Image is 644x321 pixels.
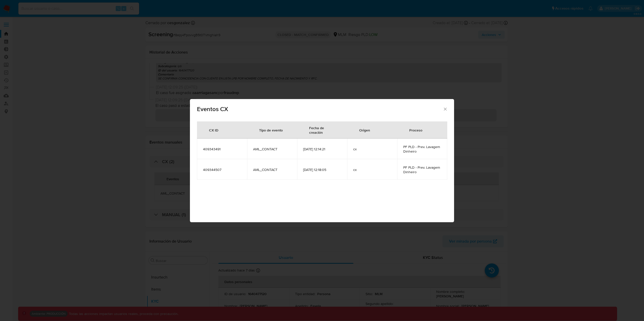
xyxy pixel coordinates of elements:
[403,165,441,174] span: PF PLD - Prev. Lavagem Dinheiro
[253,147,291,151] span: AML_CONTACT
[197,106,443,112] span: Eventos CX
[403,145,441,154] span: PF PLD - Prev. Lavagem Dinheiro
[253,167,291,172] span: AML_CONTACT
[203,124,224,136] div: CX ID
[303,122,341,138] div: Fecha de creación
[353,147,391,151] span: cx
[443,107,447,111] button: Cerrar
[353,167,391,172] span: cx
[203,147,241,151] span: 409343491
[303,147,341,151] span: [DATE] 12:14:21
[253,124,289,136] div: Tipo de evento
[303,167,341,172] span: [DATE] 12:18:05
[403,124,428,136] div: Proceso
[353,124,376,136] div: Origen
[203,167,241,172] span: 409344507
